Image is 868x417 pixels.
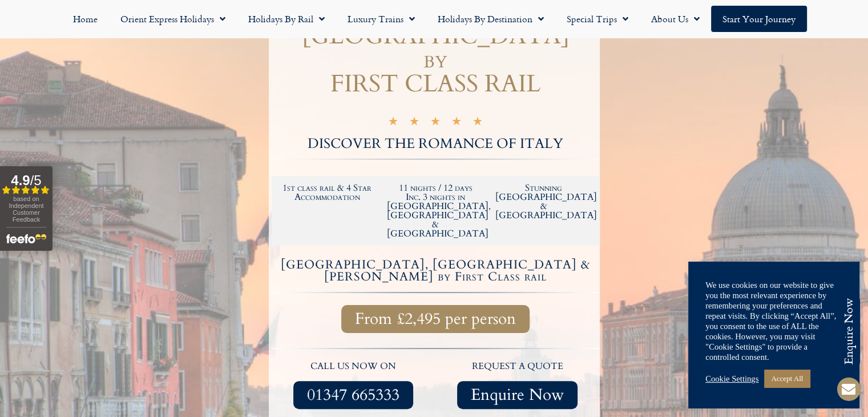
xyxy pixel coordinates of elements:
[387,183,484,238] h2: 11 nights / 12 days Inc. 3 nights in [GEOGRAPHIC_DATA], [GEOGRAPHIC_DATA] & [GEOGRAPHIC_DATA]
[705,374,758,384] a: Cookie Settings
[426,6,555,32] a: Holidays by Destination
[473,117,483,130] i: ★
[307,388,399,402] span: 01347 665333
[711,6,807,32] a: Start your Journey
[273,259,598,283] h4: [GEOGRAPHIC_DATA], [GEOGRAPHIC_DATA] & [PERSON_NAME] by First Class rail
[272,137,600,151] h2: DISCOVER THE ROMANCE OF ITALY
[341,305,530,333] a: From £2,495 per person
[388,115,483,130] div: 5/5
[471,388,564,402] span: Enquire Now
[457,381,578,409] a: Enquire Now
[705,280,842,362] div: We use cookies on our website to give you the most relevant experience by remembering your prefer...
[388,117,398,130] i: ★
[430,117,441,130] i: ★
[279,183,376,202] h2: 1st class rail & 4 Star Accommodation
[293,381,413,409] a: 01347 665333
[109,6,237,32] a: Orient Express Holidays
[6,6,862,32] nav: Menu
[336,6,426,32] a: Luxury Trains
[409,117,419,130] i: ★
[555,6,640,32] a: Special Trips
[495,183,592,220] h2: Stunning [GEOGRAPHIC_DATA] & [GEOGRAPHIC_DATA]
[277,359,430,374] p: call us now on
[355,312,516,326] span: From £2,495 per person
[764,370,810,387] a: Accept All
[441,359,594,374] p: request a quote
[640,6,711,32] a: About Us
[451,117,462,130] i: ★
[237,6,336,32] a: Holidays by Rail
[62,6,109,32] a: Home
